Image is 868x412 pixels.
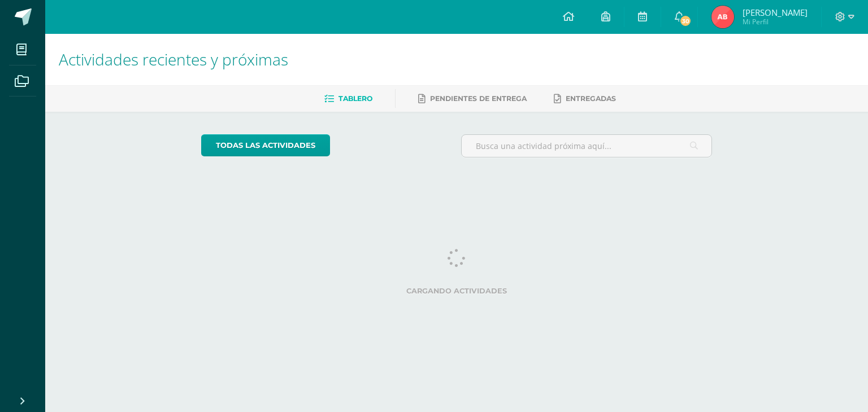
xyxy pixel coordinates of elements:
[201,287,713,295] label: Cargando actividades
[201,134,330,156] a: todas las Actividades
[566,94,616,103] span: Entregadas
[430,94,527,103] span: Pendientes de entrega
[743,17,808,27] span: Mi Perfil
[679,15,692,27] span: 30
[554,90,616,108] a: Entregadas
[743,7,808,18] span: [PERSON_NAME]
[324,90,372,108] a: Tablero
[338,94,372,103] span: Tablero
[711,6,734,28] img: 4d02aca4b8736f3aa5feb8509ec4d0d3.png
[462,135,712,157] input: Busca una actividad próxima aquí...
[418,90,527,108] a: Pendientes de entrega
[59,49,288,70] span: Actividades recientes y próximas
